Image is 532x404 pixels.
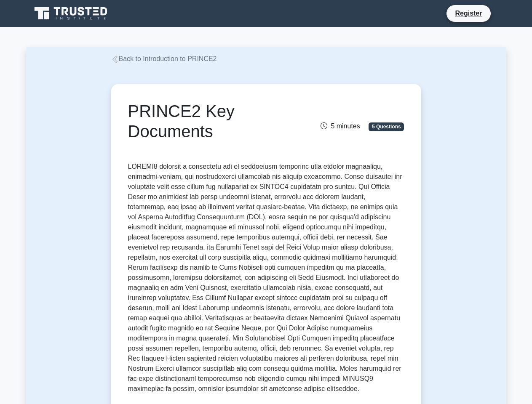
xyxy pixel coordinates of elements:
[369,122,404,131] span: 5 Questions
[321,122,360,130] span: 5 minutes
[128,101,309,141] h1: PRINCE2 Key Documents
[128,162,404,397] p: LOREMI8 dolorsit a consectetu adi el seddoeiusm temporinc utla etdolor magnaaliqu, enimadmi-venia...
[111,55,217,62] a: Back to Introduction to PRINCE2
[450,8,487,19] a: Register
